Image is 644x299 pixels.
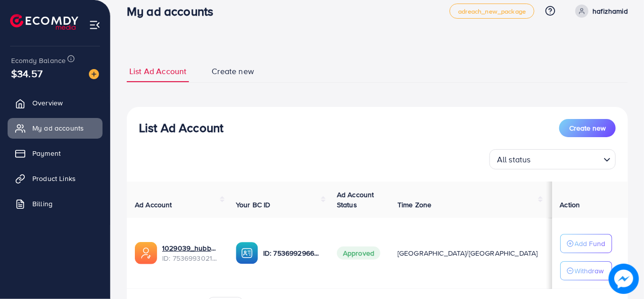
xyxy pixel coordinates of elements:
img: logo [10,14,78,30]
span: Action [560,200,580,210]
span: All status [495,152,533,167]
button: Withdraw [560,261,612,280]
div: Search for option [489,149,616,169]
a: 1029039_hubbulmisk_1754842963643 [162,243,220,253]
span: Create new [569,123,606,133]
img: image [89,69,99,79]
a: Payment [8,143,103,163]
img: image [609,264,639,294]
img: ic-ads-acc.e4c84228.svg [135,242,157,264]
a: hafizhamid [571,5,628,18]
span: Create new [212,66,254,77]
span: ID: 7536993021360128016 [162,253,220,263]
input: Search for option [534,150,600,167]
span: Ad Account Status [337,190,374,210]
span: $34.57 [11,66,42,81]
button: Create new [559,119,616,137]
a: My ad accounts [8,118,103,138]
p: Add Fund [575,237,606,250]
span: Your BC ID [236,200,271,210]
h3: My ad accounts [127,4,221,19]
span: adreach_new_package [458,8,526,15]
span: Time Zone [398,200,431,210]
span: My ad accounts [32,123,84,133]
span: Product Links [32,173,76,184]
a: Product Links [8,168,103,189]
a: Billing [8,194,103,214]
button: Add Fund [560,234,612,253]
span: List Ad Account [129,66,186,77]
a: adreach_new_package [450,4,534,19]
span: Billing [32,199,53,209]
p: hafizhamid [592,5,628,17]
span: Overview [32,98,63,108]
span: Payment [32,148,61,158]
a: Overview [8,93,103,113]
span: Approved [337,247,380,260]
div: <span class='underline'>1029039_hubbulmisk_1754842963643</span></br>7536993021360128016 [162,243,220,264]
img: menu [89,19,101,31]
p: ID: 7536992966334808080 [263,247,321,259]
img: ic-ba-acc.ded83a64.svg [236,242,258,264]
span: Ecomdy Balance [11,55,66,66]
span: Ad Account [135,200,172,210]
p: Withdraw [575,265,604,277]
span: [GEOGRAPHIC_DATA]/[GEOGRAPHIC_DATA] [398,248,538,258]
h3: List Ad Account [139,121,223,135]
